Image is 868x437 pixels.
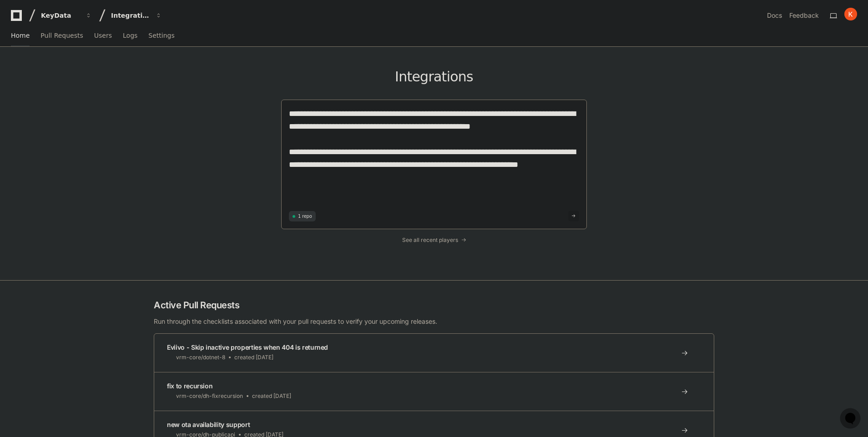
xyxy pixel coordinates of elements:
span: Users [94,33,112,38]
a: Pull Requests [40,25,83,46]
h1: Integrations [281,69,587,85]
span: Logs [123,33,137,38]
button: KeyData [37,7,96,24]
a: Docs [767,11,782,20]
button: Feedback [789,11,819,20]
a: See all recent players [281,236,587,244]
button: Integrations [107,7,166,24]
span: 1 repo [298,213,312,220]
span: created [DATE] [234,354,273,361]
img: PlayerZero [9,9,27,27]
a: Settings [148,25,174,46]
iframe: Open customer support [839,407,863,432]
p: Run through the checklists associated with your pull requests to verify your upcoming releases. [154,317,714,326]
span: Pylon [91,95,110,102]
span: vrm-core/dh-fixrecursion [176,392,243,400]
a: Home [11,25,30,46]
a: fix to recursionvrm-core/dh-fixrecursioncreated [DATE] [154,372,714,411]
button: Start new chat [155,70,166,81]
h2: Active Pull Requests [154,299,714,311]
span: new ota availability support [167,421,250,428]
span: Home [11,33,30,38]
div: Integrations [111,11,150,20]
span: created [DATE] [252,392,291,400]
span: Pull Requests [40,33,83,38]
div: KeyData [41,11,80,20]
span: fix to recursion [167,382,212,390]
span: vrm-core/dotnet-8 [176,354,225,361]
a: Logs [123,25,137,46]
a: Users [94,25,112,46]
a: Eviivo - Skip inactive properties when 404 is returnedvrm-core/dotnet-8created [DATE] [154,334,714,372]
a: Powered byPylon [64,95,110,102]
div: Welcome [9,36,166,51]
span: Settings [148,33,174,38]
span: See all recent players [402,236,458,244]
div: Start new chat [31,67,149,76]
div: We're available if you need us! [31,76,115,84]
img: ACg8ocIbWnoeuFAZO6P8IhH7mAy02rMqzmXt2JPyLMfuqhGmNXlzFA=s96-c [844,8,857,20]
span: Eviivo - Skip inactive properties when 404 is returned [167,343,328,351]
img: 1736555170064-99ba0984-63c1-480f-8ee9-699278ef63ed [9,67,25,84]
